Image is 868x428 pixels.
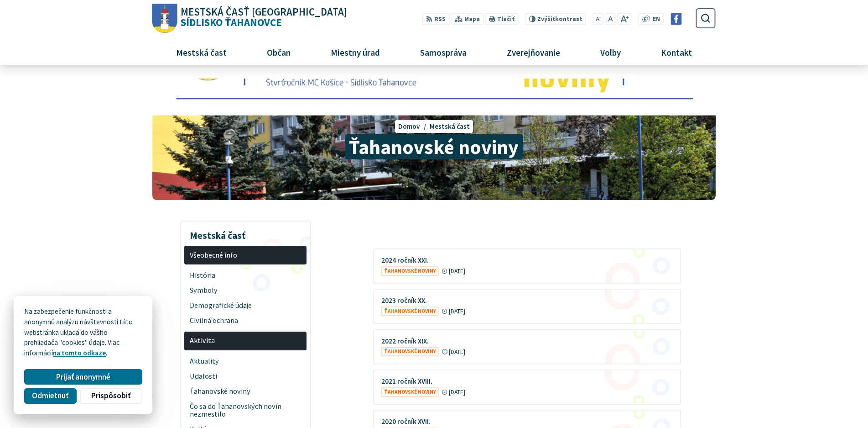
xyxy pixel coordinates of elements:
span: kontrast [537,16,582,23]
span: EN [653,15,660,24]
span: Sídlisko Ťahanovce [177,7,348,28]
span: Demografické údaje [190,298,301,313]
a: Samospráva [404,40,483,64]
span: Občan [263,40,294,64]
a: Mapa [451,13,483,25]
a: Všeobecné info [184,246,307,264]
span: Čo sa do Ťahanovských novín nezmestilo [190,399,301,422]
span: Domov [398,122,420,131]
a: Demografické údaje [184,298,307,313]
a: Kontakt [645,40,709,64]
span: Aktivita [190,333,301,349]
h3: Mestská časť [184,223,307,243]
a: Voľby [584,40,638,64]
span: Voľby [597,40,624,64]
span: Všeobecné info [190,248,301,263]
span: Miestny úrad [327,40,383,64]
span: Symboly [190,283,301,298]
span: RSS [434,15,446,24]
a: Civilná ochrana [184,313,307,328]
button: Zväčšiť veľkosť písma [617,13,631,25]
span: Udalosti [190,369,301,384]
a: EN [650,15,663,24]
button: Tlačiť [485,13,518,25]
a: Logo Sídlisko Ťahanovce, prejsť na domovskú stránku. [152,4,347,33]
span: Mestská časť [GEOGRAPHIC_DATA] [181,7,347,17]
span: Mapa [464,15,480,24]
a: Domov [398,122,429,131]
span: Tlačiť [497,16,515,23]
a: 2024 ročník XXI. Ťahanovské noviny [DATE] [374,249,680,283]
span: História [190,268,301,283]
span: Zverejňovanie [503,40,563,64]
a: 2021 ročník XVIII. Ťahanovské noviny [DATE] [374,370,680,404]
a: 2022 ročník XIX. Ťahanovské noviny [DATE] [374,330,680,364]
p: Na zabezpečenie funkčnosti a anonymnú analýzu návštevnosti táto webstránka ukladá do vášho prehli... [24,306,142,359]
a: Udalosti [184,369,307,384]
button: Nastaviť pôvodnú veľkosť písma [605,13,615,25]
span: Ťahanovské noviny [190,384,301,399]
a: Občan [250,40,307,64]
a: Čo sa do Ťahanovských novín nezmestilo [184,399,307,422]
a: Zverejňovanie [490,40,577,64]
span: Prijať anonymné [56,372,110,382]
button: Odmietnuť [24,388,76,404]
a: Mestská časť [159,40,243,64]
span: Mestská časť [172,40,230,64]
span: Civilná ochrana [190,313,301,328]
img: Prejsť na domovskú stránku [152,4,177,33]
span: Kontakt [658,40,696,64]
a: Aktuality [184,354,307,369]
a: Miestny úrad [314,40,396,64]
a: Symboly [184,283,307,298]
a: Aktivita [184,332,307,350]
span: Samospráva [416,40,470,64]
a: RSS [422,13,449,25]
a: Mestská časť [430,122,470,131]
a: Ťahanovské noviny [184,384,307,399]
span: Prispôsobiť [91,391,130,401]
span: Aktuality [190,354,301,369]
button: Prispôsobiť [80,388,142,404]
button: Zmenšiť veľkosť písma [593,13,604,25]
span: Odmietnuť [32,391,68,401]
img: Prejsť na Facebook stránku [670,13,682,25]
a: 2023 ročník XX. Ťahanovské noviny [DATE] [374,290,680,323]
button: Prijať anonymné [24,369,142,385]
a: na tomto odkaze [53,349,106,357]
a: História [184,268,307,283]
span: Ťahanovské noviny [345,134,523,159]
span: Zvýšiť [537,15,555,23]
button: Zvýšiťkontrast [525,13,586,25]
